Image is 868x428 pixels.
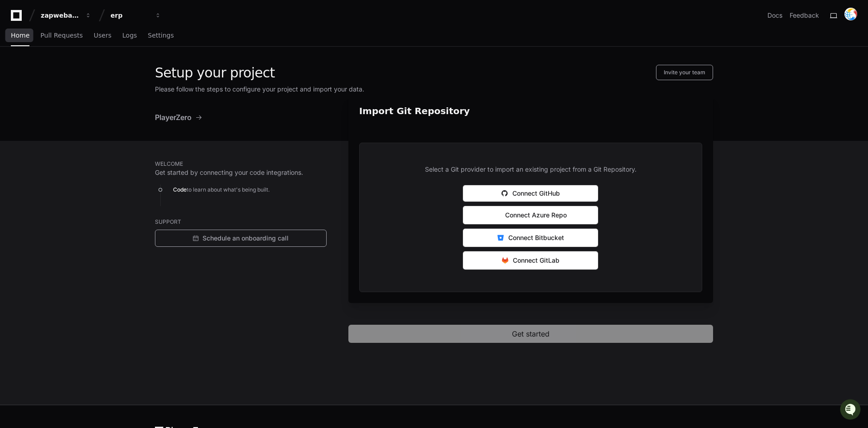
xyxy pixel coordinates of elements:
span: Welcome [155,160,183,167]
button: Feedback [790,11,819,20]
a: Users [94,25,111,46]
p: to learn about what's being built. [173,184,327,195]
span: Settings [148,33,174,38]
p: Select a Git provider to import an existing project from a Git Repository. [425,165,637,174]
button: Connect Azure Repo [463,206,598,225]
a: Logs [122,25,137,46]
button: Invite your team [656,65,713,80]
div: zapwebapp [41,11,80,20]
a: Home [11,25,29,46]
span: Logs [122,33,137,38]
div: Welcome [9,36,165,51]
img: 1756235613930-3d25f9e4-fa56-45dd-b3ad-e072dfbd1548 [9,67,25,84]
button: Connect GitLab [463,251,598,270]
button: Start new chat [154,70,165,81]
button: Connect Bitbucket [463,228,598,247]
span: support [155,218,181,225]
button: erp [107,7,165,24]
h2: Import Git Repository [359,105,702,117]
a: Settings [148,25,174,46]
h1: Setup your project [155,65,275,81]
a: Docs [767,11,782,20]
span: Home [11,33,29,38]
span: Code [173,186,187,193]
span: Connect Azure Repo [505,211,567,220]
p: Get started by connecting your code integrations. [155,168,327,177]
span: Pylon [90,95,110,102]
a: Powered byPylon [64,95,110,102]
button: Connect GitHub [463,185,598,202]
iframe: Open customer support [839,398,863,423]
span: Pull Requests [40,33,82,38]
p: Please follow the steps to configure your project and import your data. [155,85,713,94]
span: Users [94,33,111,38]
a: Pull Requests [40,25,82,46]
span: Connect GitLab [513,256,559,265]
div: erp [111,11,149,20]
div: Start new chat [31,67,149,77]
button: zapwebapp [37,7,95,24]
div: We're offline, but we'll be back soon! [31,77,131,84]
button: Get started [348,325,713,343]
img: PlayerZero [9,9,27,27]
img: ACg8ocLDO4K8-U5ivyUzMf41Bxk_FFqmpsAESUrCngnIXw5euG_-jFgzlQ=s96-c [844,8,857,20]
a: Schedule an onboarding call [155,230,327,247]
span: Connect Bitbucket [508,233,564,242]
span: PlayerZero [155,112,192,123]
